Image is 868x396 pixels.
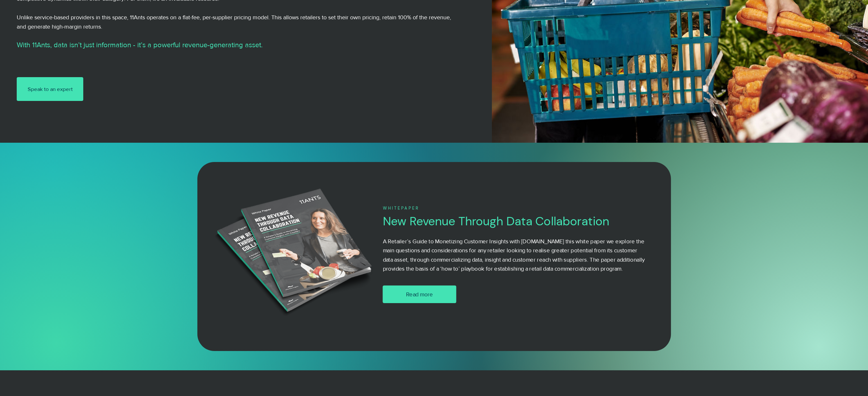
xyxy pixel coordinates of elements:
[17,41,263,49] span: With 11Ants, data isn’t just information - it’s a powerful revenue-generating asset.
[383,286,456,303] a: Read more
[383,214,646,229] h3: New Revenue Through Data Collaboration
[383,237,646,273] p: A Retailer’s Guide to Monetizing Customer Insights with [DOMAIN_NAME] this white paper we explore...
[383,206,611,211] h3: WHITEPAPER
[17,77,83,101] a: Speak to an expert
[406,290,433,298] span: Read more
[28,85,73,93] span: Speak to an expert
[17,14,451,30] span: Unlike service-based providers in this space, 11Ants operates on a flat-fee, per-supplier pricing...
